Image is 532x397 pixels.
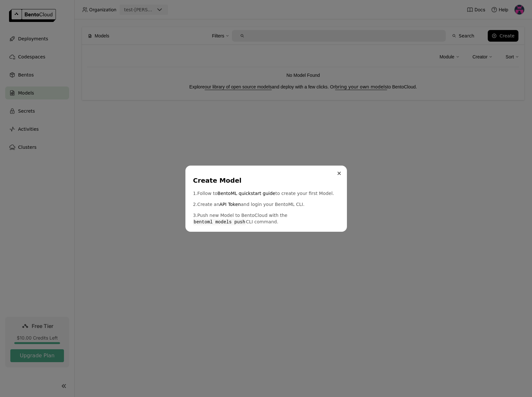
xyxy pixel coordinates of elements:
[217,190,275,197] a: BentoML quickstart guide
[193,201,339,208] p: 2. Create an and login your BentoML CLI.
[193,176,337,185] div: Create Model
[193,190,339,197] p: 1. Follow to to create your first Model.
[219,201,241,208] a: API Token
[335,169,343,177] button: Close
[193,219,246,225] code: bentoml models push
[185,166,347,232] div: dialog
[193,212,339,225] p: 3. Push new Model to BentoCloud with the CLI command.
